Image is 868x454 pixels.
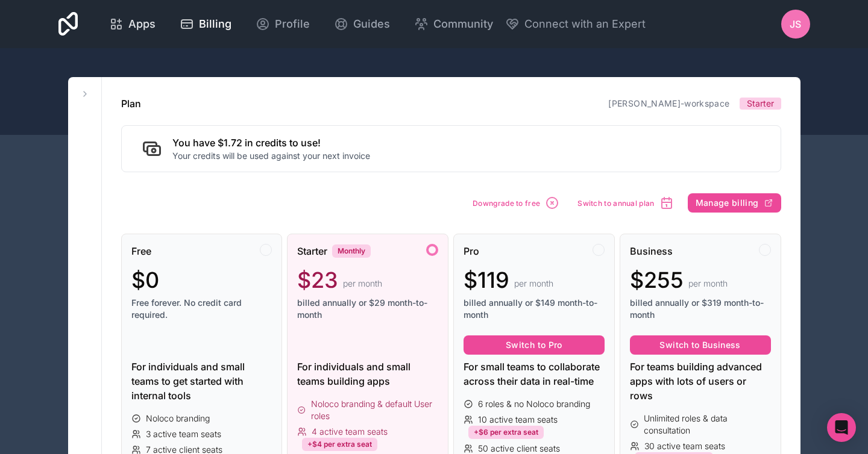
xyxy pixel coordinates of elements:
[630,297,771,321] span: billed annually or $319 month-to-month
[353,16,390,33] span: Guides
[404,11,503,37] a: Community
[131,268,159,292] span: $0
[524,16,646,33] span: Connect with an Expert
[99,11,165,37] a: Apps
[128,16,156,33] span: Apps
[688,278,728,290] span: per month
[630,335,771,355] button: Switch to Business
[514,278,553,290] span: per month
[630,268,684,292] span: $255
[311,398,438,422] span: Noloco branding & default User roles
[478,398,590,410] span: 6 roles & no Noloco branding
[608,98,729,108] a: [PERSON_NAME]-workspace
[473,199,540,208] span: Downgrade to free
[199,16,231,33] span: Billing
[131,297,272,321] span: Free forever. No credit card required.
[297,268,338,292] span: $23
[464,268,509,292] span: $119
[297,244,327,258] span: Starter
[573,191,678,214] button: Switch to annual plan
[302,438,377,451] div: +$4 per extra seat
[644,440,725,452] span: 30 active team seats
[468,426,544,439] div: +$6 per extra seat
[172,135,370,150] h2: You have $1.72 in credits to use!
[297,297,438,321] span: billed annually or $29 month-to-month
[121,96,141,111] h1: Plan
[464,335,605,355] button: Switch to Pro
[577,199,654,208] span: Switch to annual plan
[630,359,771,403] div: For teams building advanced apps with lots of users or rows
[433,16,493,33] span: Community
[332,244,371,258] div: Monthly
[468,191,564,214] button: Downgrade to free
[172,150,370,162] p: Your credits will be used against your next invoice
[131,359,272,403] div: For individuals and small teams to get started with internal tools
[464,359,605,388] div: For small teams to collaborate across their data in real-time
[170,11,241,37] a: Billing
[696,197,759,208] span: Manage billing
[688,193,781,213] button: Manage billing
[297,359,438,388] div: For individuals and small teams building apps
[790,17,801,31] span: JS
[827,413,856,442] div: Open Intercom Messenger
[644,412,770,437] span: Unlimited roles & data consultation
[146,412,210,424] span: Noloco branding
[343,278,382,290] span: per month
[747,98,774,110] span: Starter
[478,414,558,426] span: 10 active team seats
[146,428,221,440] span: 3 active team seats
[275,16,310,33] span: Profile
[246,11,319,37] a: Profile
[630,244,673,258] span: Business
[324,11,400,37] a: Guides
[464,297,605,321] span: billed annually or $149 month-to-month
[312,426,388,438] span: 4 active team seats
[505,16,646,33] button: Connect with an Expert
[131,244,151,258] span: Free
[464,244,479,258] span: Pro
